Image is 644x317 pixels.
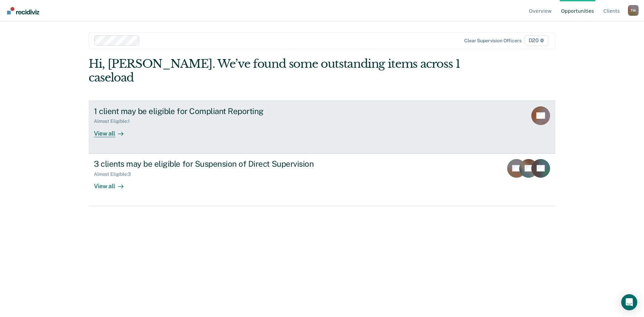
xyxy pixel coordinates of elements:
a: 3 clients may be eligible for Suspension of Direct SupervisionAlmost Eligible:3View all [89,154,555,206]
div: T W [628,5,639,16]
div: Clear supervision officers [464,38,521,44]
div: View all [94,124,131,137]
div: 3 clients may be eligible for Suspension of Direct Supervision [94,159,329,169]
div: Hi, [PERSON_NAME]. We’ve found some outstanding items across 1 caseload [89,57,462,85]
img: Recidiviz [7,7,39,14]
div: Almost Eligible : 3 [94,171,136,177]
button: Profile dropdown button [628,5,639,16]
div: View all [94,177,131,190]
div: Open Intercom Messenger [621,294,637,310]
a: 1 client may be eligible for Compliant ReportingAlmost Eligible:1View all [89,101,555,154]
div: 1 client may be eligible for Compliant Reporting [94,106,329,116]
div: Almost Eligible : 1 [94,118,135,124]
span: D20 [524,35,548,46]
